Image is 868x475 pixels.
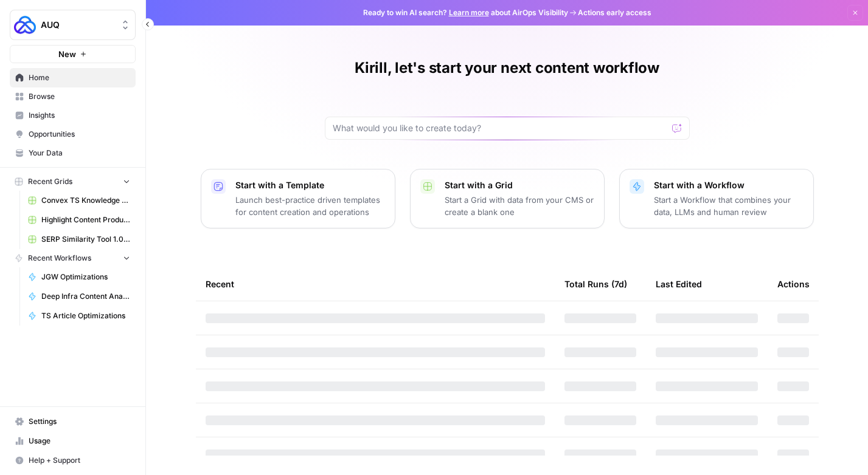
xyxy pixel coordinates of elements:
[28,176,72,187] span: Recent Grids
[333,122,667,134] input: What would you like to create today?
[41,195,130,206] span: Convex TS Knowledge Base Articles Grid
[10,173,136,191] button: Recent Grids
[10,143,136,163] a: Your Data
[41,234,130,245] span: SERP Similarity Tool 1.0 Grid
[58,48,76,60] span: New
[29,148,130,159] span: Your Data
[10,106,136,125] a: Insights
[41,272,130,282] span: JGW Optimizations
[10,451,136,470] button: Help + Support
[445,179,594,191] p: Start with a Grid
[23,230,136,249] a: SERP Similarity Tool 1.0 Grid
[10,45,136,63] button: New
[578,7,651,18] span: Actions early access
[29,436,130,446] span: Usage
[10,68,136,87] a: Home
[363,7,568,18] span: Ready to win AI search? about AirOps Visibility
[41,214,130,225] span: Highlight Content Production
[14,14,36,36] img: AUQ Logo
[235,179,385,191] p: Start with a Template
[235,194,385,218] p: Launch best-practice driven templates for content creation and operations
[29,129,130,140] span: Opportunities
[23,306,136,326] a: TS Article Optimizations
[23,267,136,287] a: JGW Optimizations
[445,194,594,218] p: Start a Grid with data from your CMS or create a blank one
[29,91,130,102] span: Browse
[23,287,136,306] a: Deep Infra Content Analysis
[29,455,130,466] span: Help + Support
[654,194,804,218] p: Start a Workflow that combines your data, LLMs and human review
[777,267,810,301] div: Actions
[654,179,804,191] p: Start with a Workflow
[355,58,659,78] h1: Kirill, let's start your next content workflow
[10,87,136,106] a: Browse
[10,412,136,431] a: Settings
[410,169,605,228] button: Start with a GridStart a Grid with data from your CMS or create a blank one
[564,267,627,301] div: Total Runs (7d)
[619,169,814,228] button: Start with a WorkflowStart a Workflow that combines your data, LLMs and human review
[29,110,130,121] span: Insights
[10,249,136,267] button: Recent Workflows
[29,72,130,83] span: Home
[10,125,136,144] a: Opportunities
[23,191,136,210] a: Convex TS Knowledge Base Articles Grid
[201,169,395,228] button: Start with a TemplateLaunch best-practice driven templates for content creation and operations
[10,431,136,451] a: Usage
[41,310,130,321] span: TS Article Optimizations
[23,210,136,230] a: Highlight Content Production
[10,10,136,40] button: Workspace: AUQ
[41,19,114,31] span: AUQ
[41,291,130,302] span: Deep Infra Content Analysis
[29,416,130,427] span: Settings
[206,267,545,301] div: Recent
[449,8,489,17] a: Learn more
[656,267,702,301] div: Last Edited
[28,253,91,264] span: Recent Workflows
